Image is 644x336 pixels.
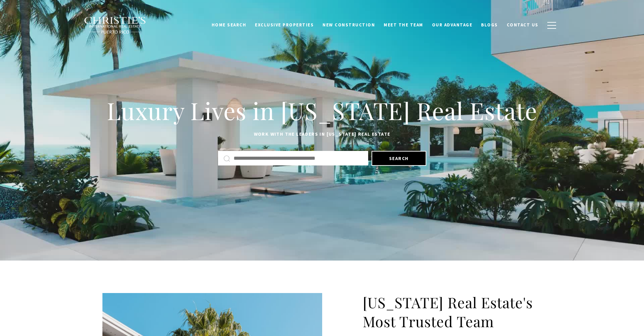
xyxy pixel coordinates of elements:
[207,19,251,31] a: Home Search
[318,19,379,31] a: New Construction
[372,151,426,166] button: Search
[379,19,428,31] a: Meet the Team
[255,22,314,28] span: Exclusive Properties
[507,22,539,28] span: Contact Us
[323,22,375,28] span: New Construction
[102,96,542,126] h1: Luxury Lives in [US_STATE] Real Estate
[481,22,498,28] span: Blogs
[251,19,318,31] a: Exclusive Properties
[363,293,542,331] h2: [US_STATE] Real Estate's Most Trusted Team
[432,22,473,28] span: Our Advantage
[102,130,542,138] p: Work with the leaders in [US_STATE] Real Estate
[477,19,502,31] a: Blogs
[428,19,477,31] a: Our Advantage
[84,17,147,34] img: Christie's International Real Estate black text logo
